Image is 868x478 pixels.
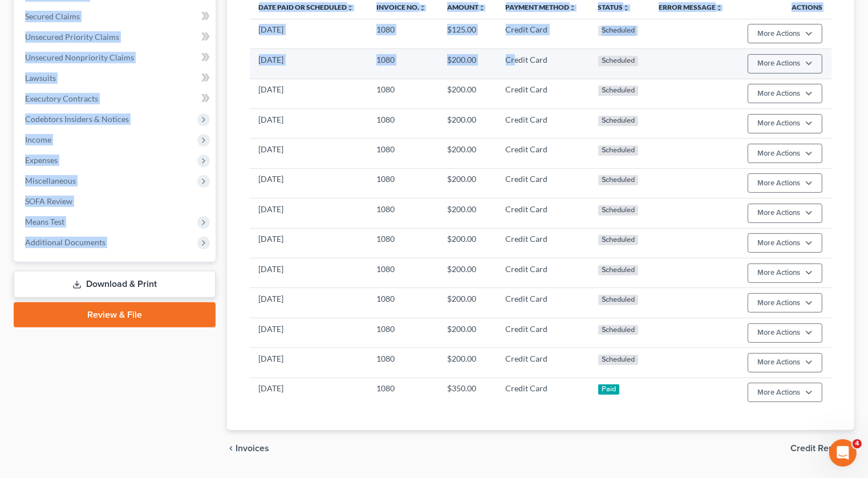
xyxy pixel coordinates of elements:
[347,5,354,11] i: unfold_more
[748,383,822,402] button: More Actions
[16,6,216,27] a: Secured Claims
[367,108,438,138] td: 1080
[25,196,72,206] span: SOFA Review
[438,139,497,168] td: $200.00
[497,348,589,378] td: Credit Card
[438,258,497,287] td: $200.00
[506,3,577,11] a: Payment Methodunfold_more
[367,79,438,108] td: 1080
[748,233,822,253] button: More Actions
[259,3,354,11] a: Date Paid or Scheduledunfold_more
[748,264,822,283] button: More Actions
[438,79,497,108] td: $200.00
[497,199,589,228] td: Credit Card
[367,348,438,378] td: 1080
[790,444,854,453] button: Credit Report chevron_right
[16,27,216,47] a: Unsecured Priority Claims
[25,155,58,165] span: Expenses
[497,318,589,347] td: Credit Card
[598,265,639,276] div: Scheduled
[748,293,822,313] button: More Actions
[250,19,368,48] td: [DATE]
[250,228,368,258] td: [DATE]
[570,5,577,11] i: unfold_more
[16,47,216,68] a: Unsecured Nonpriority Claims
[598,26,639,36] div: Scheduled
[16,88,216,109] a: Executory Contracts
[367,228,438,258] td: 1080
[367,19,438,48] td: 1080
[497,49,589,79] td: Credit Card
[250,108,368,138] td: [DATE]
[227,444,270,453] button: chevron_left Invoices
[25,135,51,144] span: Income
[716,5,723,11] i: unfold_more
[14,302,216,327] a: Review & File
[598,295,639,305] div: Scheduled
[598,235,639,245] div: Scheduled
[497,108,589,138] td: Credit Card
[829,439,857,467] iframe: Intercom live chat
[25,114,129,124] span: Codebtors Insiders & Notices
[25,237,106,247] span: Additional Documents
[438,168,497,198] td: $200.00
[598,56,639,66] div: Scheduled
[598,325,639,335] div: Scheduled
[748,114,822,133] button: More Actions
[598,384,620,395] div: Paid
[497,228,589,258] td: Credit Card
[376,3,426,11] a: Invoice No.unfold_more
[497,139,589,168] td: Credit Card
[438,348,497,378] td: $200.00
[367,378,438,407] td: 1080
[236,444,270,453] span: Invoices
[367,139,438,168] td: 1080
[16,68,216,88] a: Lawsuits
[497,378,589,407] td: Credit Card
[497,79,589,108] td: Credit Card
[250,288,368,318] td: [DATE]
[250,199,368,228] td: [DATE]
[447,3,485,11] a: Amountunfold_more
[25,73,56,83] span: Lawsuits
[748,353,822,372] button: More Actions
[367,318,438,347] td: 1080
[25,11,80,21] span: Secured Claims
[250,139,368,168] td: [DATE]
[598,145,639,156] div: Scheduled
[853,439,862,448] span: 4
[438,288,497,318] td: $200.00
[367,49,438,79] td: 1080
[598,205,639,216] div: Scheduled
[250,348,368,378] td: [DATE]
[748,323,822,343] button: More Actions
[25,176,76,185] span: Miscellaneous
[438,19,497,48] td: $125.00
[25,217,64,226] span: Means Test
[16,191,216,212] a: SOFA Review
[25,32,119,42] span: Unsecured Priority Claims
[250,49,368,79] td: [DATE]
[748,204,822,223] button: More Actions
[623,5,630,11] i: unfold_more
[250,168,368,198] td: [DATE]
[748,54,822,74] button: More Actions
[250,318,368,347] td: [DATE]
[748,24,822,43] button: More Actions
[438,318,497,347] td: $200.00
[250,378,368,407] td: [DATE]
[748,144,822,163] button: More Actions
[598,86,639,96] div: Scheduled
[598,3,630,11] a: Statusunfold_more
[497,168,589,198] td: Credit Card
[438,108,497,138] td: $200.00
[598,116,639,126] div: Scheduled
[367,288,438,318] td: 1080
[419,5,426,11] i: unfold_more
[438,199,497,228] td: $200.00
[497,288,589,318] td: Credit Card
[748,84,822,103] button: More Actions
[367,258,438,287] td: 1080
[25,52,134,62] span: Unsecured Nonpriority Claims
[14,271,216,298] a: Download & Print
